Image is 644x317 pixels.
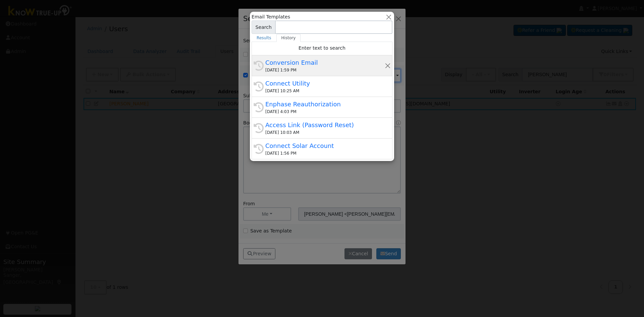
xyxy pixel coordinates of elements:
button: Remove this history [385,62,391,69]
span: Enter text to search [299,45,345,51]
div: Connect Solar Account [265,141,385,150]
i: History [254,144,264,154]
div: [DATE] 10:25 AM [265,88,385,94]
div: Conversion Email [265,58,385,67]
div: Access Link (Password Reset) [265,120,385,129]
div: Connect Utility [265,79,385,88]
div: Enphase Reauthorization [265,100,385,109]
span: Email Templates [252,13,290,20]
div: [DATE] 1:56 PM [265,150,385,156]
i: History [254,123,264,133]
a: History [276,34,301,42]
i: History [254,102,264,112]
div: [DATE] 1:59 PM [265,67,385,73]
span: Search [252,20,275,34]
i: History [254,82,264,92]
i: History [254,61,264,71]
a: Results [252,34,276,42]
div: [DATE] 10:03 AM [265,129,385,136]
div: [DATE] 4:03 PM [265,109,385,115]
